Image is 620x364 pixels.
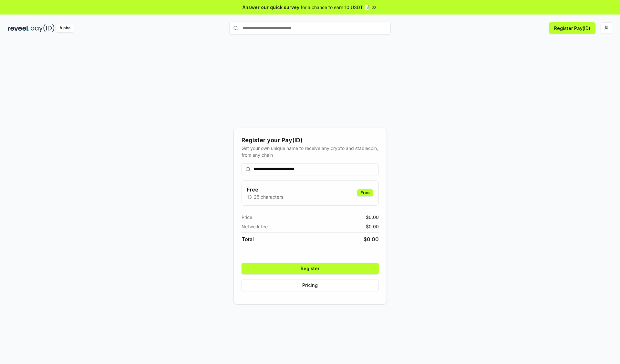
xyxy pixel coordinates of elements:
[364,235,379,243] span: $ 0.00
[242,235,254,243] span: Total
[242,223,268,230] span: Network fee
[242,280,379,291] button: Pricing
[8,24,29,32] img: reveel_dark
[549,22,595,34] button: Register Pay(ID)
[366,223,379,230] span: $ 0.00
[242,263,379,274] button: Register
[242,136,379,145] div: Register your Pay(ID)
[366,214,379,221] span: $ 0.00
[357,189,373,196] div: Free
[31,24,55,32] img: pay_id
[242,145,379,158] div: Get your own unique name to receive any crypto and stablecoin, from any chain
[56,24,74,32] div: Alpha
[243,4,299,11] span: Answer our quick survey
[301,4,370,11] span: for a chance to earn 10 USDT 📝
[247,193,283,200] p: 13-25 characters
[242,214,252,221] span: Price
[247,186,283,193] h3: Free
